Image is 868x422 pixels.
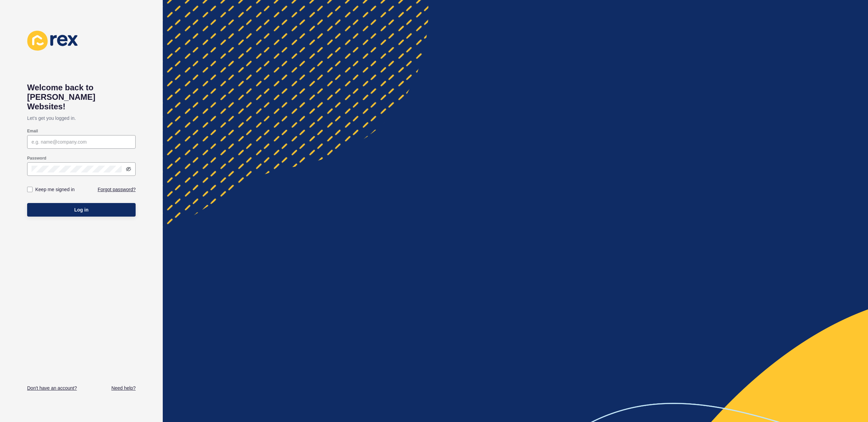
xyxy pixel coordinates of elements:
a: Don't have an account? [27,385,77,391]
input: e.g. name@company.com [32,139,131,145]
span: Log in [74,206,88,213]
a: Need help? [111,385,136,391]
button: Log in [27,203,136,217]
label: Password [27,155,46,161]
a: Forgot password? [98,186,136,193]
label: Email [27,128,38,134]
h1: Welcome back to [PERSON_NAME] Websites! [27,83,136,111]
label: Keep me signed in [35,186,75,193]
p: Let's get you logged in. [27,111,136,125]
